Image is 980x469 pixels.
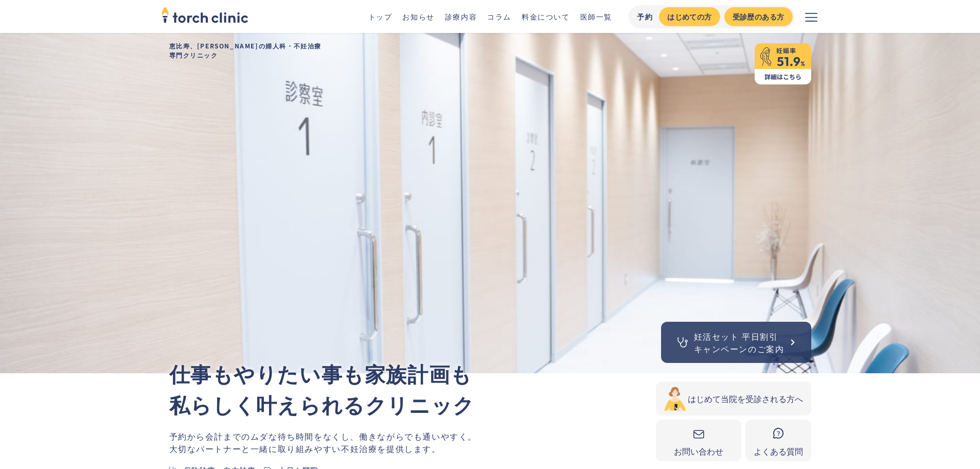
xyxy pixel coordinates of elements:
a: トップ [368,11,393,22]
a: 受診歴のある方 [724,7,793,26]
img: torch clinic [161,3,248,26]
div: はじめて当院を受診される方へ [688,392,803,405]
span: 予約から会計までのムダな待ち時間をなくし、 [169,430,360,442]
a: 妊活セット 平日割引キャンペーンのご案内 [661,322,811,363]
div: 予約 [637,11,653,22]
p: 働きながらでも通いやすく。 不妊治療を提供します。 [169,430,656,455]
a: 料金について [522,11,570,22]
a: お知らせ [402,11,434,22]
h1: 恵比寿、[PERSON_NAME]の婦人科・不妊治療 専門クリニック [161,33,819,68]
div: よくある質問 [754,445,803,457]
p: 仕事もやりたい事も家族計画も 私らしく叶えられるクリニック [169,358,656,420]
a: 医師一覧 [580,11,612,22]
span: 大切なパートナーと一緒に取り組みやすい [169,442,341,455]
a: コラム [487,11,511,22]
a: 診療内容 [445,11,477,22]
a: home [161,7,248,26]
a: お問い合わせ [656,420,741,461]
img: 聴診器のアイコン [675,335,690,350]
div: 受診歴のある方 [733,11,785,22]
div: 妊活セット 平日割引 キャンペーンのご案内 [694,330,785,355]
a: はじめての方 [659,7,720,26]
a: よくある質問 [745,420,811,461]
div: はじめての方 [667,11,711,22]
a: はじめて当院を受診される方へ [656,381,811,415]
div: お問い合わせ [664,445,733,457]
